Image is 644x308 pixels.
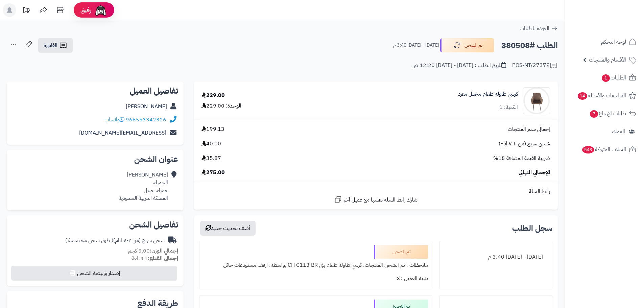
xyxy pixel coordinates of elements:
a: تحديثات المنصة [18,3,35,19]
span: 275.00 [201,169,225,176]
span: 40.00 [201,140,221,148]
div: تاريخ الطلب : [DATE] - [DATE] 12:20 ص [411,62,506,69]
span: الإجمالي النهائي [519,169,550,176]
div: تم الشحن [374,245,428,259]
span: العملاء [612,127,625,136]
a: [PERSON_NAME] [126,102,167,111]
div: الوحدة: 229.00 [201,102,241,110]
span: 1 [601,74,610,82]
h2: طريقة الدفع [137,299,178,307]
span: 35.87 [201,155,221,162]
a: المراجعات والأسئلة14 [569,88,640,104]
a: شارك رابط السلة نفسها مع عميل آخر [334,195,418,204]
span: شارك رابط السلة نفسها مع عميل آخر [344,196,418,204]
span: 14 [577,92,588,100]
a: العملاء [569,123,640,140]
small: 1 قطعة [132,254,178,262]
span: طلبات الإرجاع [589,109,626,118]
span: شحن سريع (من ٢-٧ ايام) [499,140,550,148]
a: واتساب [104,116,124,124]
span: ( طرق شحن مخصصة ) [65,236,113,244]
span: الفاتورة [44,41,57,49]
span: ضريبة القيمة المضافة 15% [493,155,550,162]
small: 5.00 كجم [128,247,178,255]
a: السلات المتروكة543 [569,141,640,158]
a: الطلبات1 [569,70,640,86]
div: الكمية: 1 [499,103,518,111]
a: طلبات الإرجاع7 [569,105,640,122]
a: [EMAIL_ADDRESS][DOMAIN_NAME] [79,129,166,137]
small: [DATE] - [DATE] 3:40 م [393,42,439,49]
span: الأقسام والمنتجات [589,55,626,65]
strong: إجمالي القطع: [148,254,178,262]
span: 199.13 [201,125,224,133]
a: العودة للطلبات [520,24,558,32]
div: رابط السلة [196,188,555,195]
h2: تفاصيل العميل [12,87,178,95]
span: 543 [581,146,595,154]
a: الفاتورة [38,38,73,53]
a: لوحة التحكم [569,34,640,50]
span: العودة للطلبات [520,24,549,32]
div: ملاحظات : تم الشحن المنتجات: كرسي طاولة طعام بني CH C113 BR بواسطة: ارفف مستودعات حائل [204,259,428,272]
div: 229.00 [201,92,225,99]
div: [PERSON_NAME] الحمراء، حمراء، جبيل المملكة العربية السعودية [119,171,168,202]
button: إصدار بوليصة الشحن [11,266,177,281]
span: المراجعات والأسئلة [577,91,626,100]
span: إجمالي سعر المنتجات [508,125,550,133]
div: POS-NT/27379 [512,62,558,70]
strong: إجمالي الوزن: [150,247,178,255]
span: رفيق [80,6,91,14]
h3: سجل الطلب [512,224,552,232]
img: 1714564867-220611010773-90x90.png [523,87,550,114]
span: لوحة التحكم [601,37,626,47]
button: تم الشحن [440,38,494,52]
img: ai-face.png [94,3,108,17]
span: الطلبات [601,73,626,82]
div: [DATE] - [DATE] 3:40 م [444,251,548,264]
span: 7 [590,110,598,118]
span: السلات المتروكة [581,145,626,154]
div: شحن سريع (من ٢-٧ ايام) [65,237,165,244]
div: تنبيه العميل : لا [204,272,428,285]
button: أضف تحديث جديد [200,221,256,236]
h2: عنوان الشحن [12,155,178,163]
a: كرسي طاولة طعام مخمل مفرد [458,90,518,98]
a: 966553342326 [126,116,166,124]
img: logo-2.png [598,5,638,19]
h2: تفاصيل الشحن [12,221,178,229]
h2: الطلب #380508 [501,39,558,52]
